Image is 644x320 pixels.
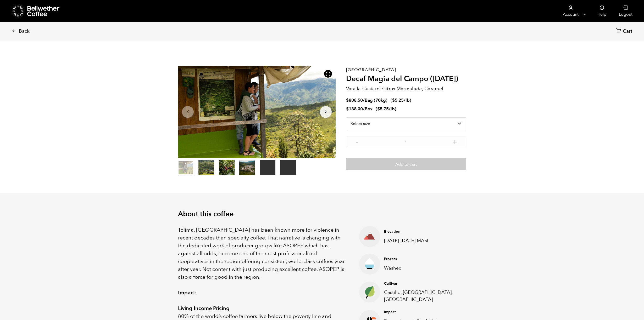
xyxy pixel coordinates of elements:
bdi: 138.00 [346,106,363,112]
video: Your browser does not support the video tag. [260,160,275,175]
h4: Impact [384,310,458,315]
button: + [452,139,458,144]
p: Vanilla Custard, Citrus Marmalade, Caramel [346,85,466,92]
span: $ [346,106,349,112]
a: Cart [616,28,634,35]
strong: Impact: [178,289,197,296]
video: Your browser does not support the video tag. [280,160,296,175]
bdi: 808.50 [346,97,363,103]
span: $ [377,106,380,112]
h2: Decaf Magia del Campo ([DATE]) [346,75,466,83]
p: Tolima, [GEOGRAPHIC_DATA] has been known more for violence in recent decades than specialty coffe... [178,226,346,281]
button: - [354,139,360,144]
h2: About this coffee [178,210,466,218]
h4: Process [384,256,458,262]
h4: Elevation [384,229,458,234]
span: Cart [623,28,632,35]
span: Bag (70kg) [365,97,387,103]
span: Box [365,106,373,112]
span: / [363,106,365,112]
span: $ [392,97,395,103]
span: ( ) [376,106,396,112]
bdi: 5.25 [392,97,404,103]
span: $ [346,97,349,103]
strong: Living Income Pricing [178,305,230,312]
span: / [363,97,365,103]
p: Castillo, [GEOGRAPHIC_DATA], [GEOGRAPHIC_DATA] [384,289,458,303]
span: Back [19,28,30,35]
p: [DATE]-[DATE] MASL [384,237,458,244]
button: Add to cart [346,158,466,170]
p: Washed [384,265,458,272]
bdi: 5.75 [377,106,389,112]
span: /lb [404,97,410,103]
h4: Cultivar [384,281,458,286]
span: ( ) [391,97,411,103]
span: /lb [389,106,395,112]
